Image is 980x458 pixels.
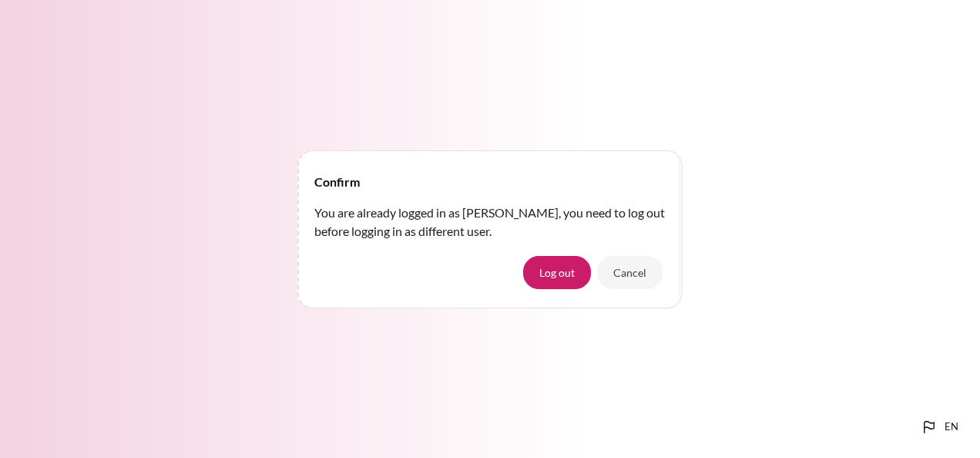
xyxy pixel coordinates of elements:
p: You are already logged in as [PERSON_NAME], you need to log out before logging in as different user. [314,204,666,241]
button: Log out [523,256,591,288]
h4: Confirm [314,173,360,191]
span: en [945,419,958,435]
button: Languages [914,412,965,443]
button: Cancel [597,256,663,288]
